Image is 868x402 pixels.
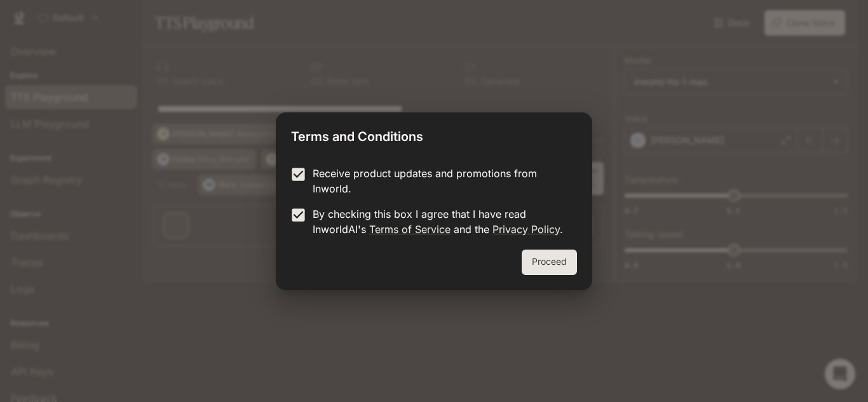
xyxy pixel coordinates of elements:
[492,223,560,236] a: Privacy Policy
[276,112,592,156] h2: Terms and Conditions
[369,223,451,236] a: Terms of Service
[522,250,577,275] button: Proceed
[313,166,567,196] p: Receive product updates and promotions from Inworld.
[313,206,567,237] p: By checking this box I agree that I have read InworldAI's and the .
